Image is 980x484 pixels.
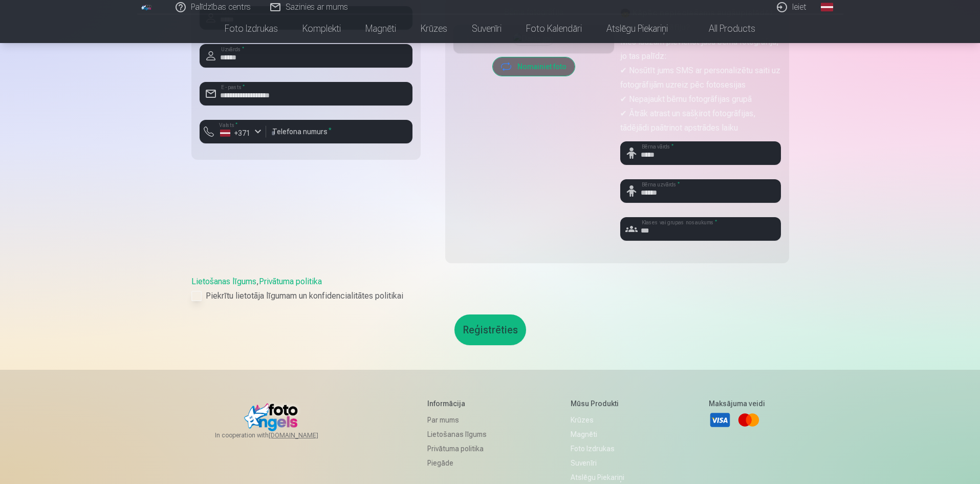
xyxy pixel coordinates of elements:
a: Privātuma politika [259,277,322,286]
img: /fa1 [141,4,153,10]
a: All products [680,14,768,43]
a: Lietošanas līgums [427,427,487,441]
a: Piegāde [427,456,487,470]
label: Valsts [216,121,241,129]
a: Krūzes [408,14,460,43]
a: Privātuma politika [427,441,487,456]
a: Foto izdrukas [571,441,624,456]
a: Par mums [427,413,487,427]
a: Magnēti [571,427,624,441]
p: ✔ Nosūtīt jums SMS ar personalizētu saiti uz fotogrāfijām uzreiz pēc fotosesijas [620,64,781,92]
a: Suvenīri [460,14,514,43]
p: Mēs lūdzam pievienot jūsu bērna fotogrāfiju, jo tas palīdz: [620,35,781,64]
span: In cooperation with [215,431,343,439]
button: Nomainiet foto [493,57,575,76]
a: Magnēti [353,14,408,43]
div: , [191,276,789,302]
button: Reģistrēties [454,314,526,345]
a: Suvenīri [571,456,624,470]
a: Mastercard [737,409,760,431]
p: ✔ Nepajaukt bērnu fotogrāfijas grupā [620,92,781,107]
a: Komplekti [290,14,353,43]
a: Foto izdrukas [212,14,290,43]
label: Piekrītu lietotāja līgumam un konfidencialitātes politikai [191,290,789,302]
a: [DOMAIN_NAME] [269,431,343,439]
h5: Mūsu produkti [571,398,624,409]
h5: Informācija [427,398,487,409]
a: Krūzes [571,413,624,427]
p: ✔ Ātrāk atrast un sašķirot fotogrāfijas, tādējādi paātrinot apstrādes laiku [620,107,781,135]
h5: Maksājuma veidi [709,398,765,409]
a: Atslēgu piekariņi [594,14,680,43]
a: Lietošanas līgums [191,277,256,286]
div: +371 [220,128,251,138]
a: Visa [709,409,731,431]
a: Foto kalendāri [514,14,594,43]
button: Valsts*+371 [200,120,266,143]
